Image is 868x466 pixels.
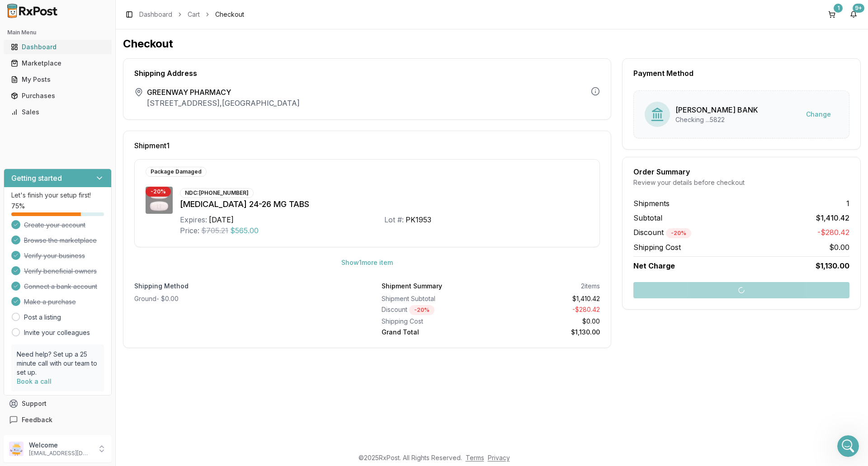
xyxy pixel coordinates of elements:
[829,242,849,253] span: $0.00
[159,4,175,20] div: Close
[488,454,510,461] a: Privacy
[7,104,108,120] a: Sales
[24,328,90,337] a: Invite your colleagues
[188,10,200,19] a: Cart
[43,296,50,303] button: Upload attachment
[17,377,52,385] a: Book a call
[14,296,21,303] button: Emoji picker
[495,328,600,337] div: $1,130.00
[146,167,207,177] div: Package Damaged
[4,89,112,103] button: Purchases
[14,268,141,286] div: I have a pharmacy who posted a [MEDICAL_DATA] 1mg for $1220
[4,412,112,428] button: Feedback
[666,228,691,238] div: - 20 %
[7,9,174,45] div: JEFFREY says…
[134,294,353,303] div: Ground - $0.00
[7,45,59,65] div: How many?
[125,197,174,217] div: yea i know
[7,224,174,251] div: Manuel says…
[142,71,174,91] div: just 1
[44,11,62,20] p: Active
[633,242,681,253] span: Shipping Cost
[382,317,487,326] div: Shipping Cost
[155,292,170,307] button: Send a message…
[180,214,207,225] div: Expires:
[11,42,104,52] div: Dashboard
[7,263,148,292] div: I have a pharmacy who posted a [MEDICAL_DATA] 1mg for $1220
[409,305,434,315] div: - 20 %
[11,202,25,211] span: 75 %
[146,187,171,197] div: - 20 %
[14,229,104,238] div: I will get back to you [DATE]
[147,98,300,108] p: [STREET_ADDRESS] , [GEOGRAPHIC_DATA]
[834,4,843,13] div: 1
[14,104,141,131] div: Might be a bit hard but I am also asking for another pharmacy might not have an answer until [DATE]
[7,45,174,72] div: Manuel says…
[825,7,839,22] a: 1
[382,328,487,337] div: Grand Total
[581,282,600,291] div: 2 items
[147,87,300,98] span: GREENWAY PHARMACY
[134,282,353,291] label: Shipping Method
[846,7,861,22] button: 9+
[7,263,174,299] div: Manuel says…
[7,224,111,244] div: I will get back to you [DATE]
[24,251,85,260] span: Verify your business
[24,267,97,276] span: Verify beneficial owners
[816,212,849,223] span: $1,410.42
[837,435,859,457] iframe: Intercom live chat
[17,350,99,377] p: Need help? Set up a 25 minute call with our team to set up.
[7,39,108,55] a: Dashboard
[7,251,174,263] div: [DATE]
[7,170,174,197] div: Manuel says…
[4,56,112,71] button: Marketplace
[633,261,675,270] span: Net Charge
[633,178,849,187] div: Review your details before checkout
[4,72,112,87] button: My Posts
[22,415,52,424] span: Feedback
[157,149,166,158] div: ok.
[7,55,108,71] a: Marketplace
[4,395,112,412] button: Support
[495,294,600,303] div: $1,410.42
[633,70,849,77] div: Payment Method
[8,277,173,292] textarea: Message…
[382,294,487,303] div: Shipment Subtotal
[142,4,159,21] button: Home
[7,197,174,224] div: JEFFREY says…
[24,236,97,245] span: Browse the marketplace
[123,37,861,51] h1: Checkout
[149,77,166,86] div: just 1
[132,202,166,212] div: yea i know
[14,50,52,59] div: How many?
[26,5,40,19] img: Profile image for Manuel
[633,168,849,175] div: Order Summary
[29,441,92,450] p: Welcome
[180,225,199,236] div: Price:
[215,10,244,19] span: Checkout
[24,282,97,291] span: Connect a bank account
[134,70,600,77] div: Shipping Address
[11,91,104,100] div: Purchases
[633,228,691,237] span: Discount
[382,282,442,291] div: Shipment Summary
[817,227,849,238] span: -$280.42
[816,260,849,271] span: $1,130.00
[230,225,259,236] span: $565.00
[11,59,104,68] div: Marketplace
[6,4,23,21] button: go back
[334,254,400,271] button: Show1more item
[495,305,600,315] div: - $280.42
[209,214,234,225] div: [DATE]
[4,105,112,119] button: Sales
[4,40,112,54] button: Dashboard
[11,75,104,84] div: My Posts
[139,10,244,19] nav: breadcrumb
[382,305,487,315] div: Discount
[28,296,36,303] button: Gif picker
[29,450,92,457] p: [EMAIL_ADDRESS][DOMAIN_NAME]
[633,198,670,209] span: Shipments
[7,99,174,143] div: Manuel says…
[150,143,174,163] div: ok.
[4,4,61,18] img: RxPost Logo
